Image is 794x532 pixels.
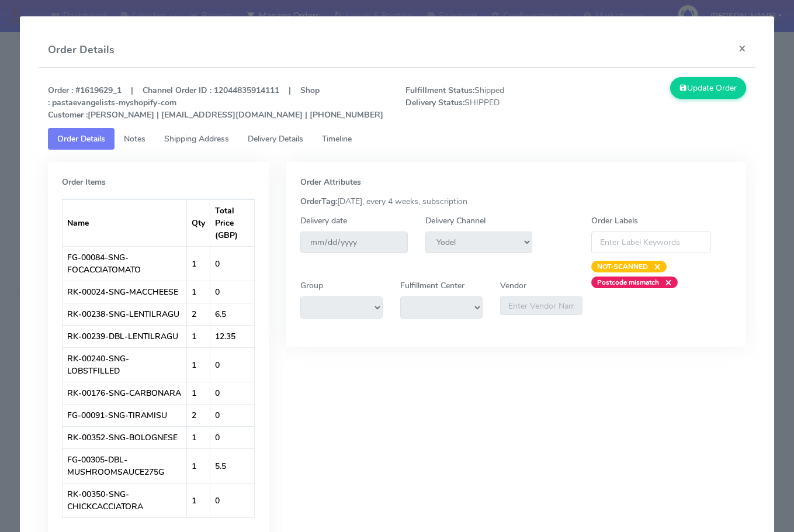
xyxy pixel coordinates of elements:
button: Close [729,33,755,64]
input: Enter Label Keywords [591,232,712,253]
td: RK-00176-SNG-CARBONARA [63,382,186,404]
td: 12.35 [210,325,255,347]
input: Enter Vendor Name [500,296,583,315]
td: RK-00352-SNG-BOLOGNESE [63,426,186,448]
td: 1 [187,246,210,281]
td: 0 [210,426,255,448]
td: FG-00305-DBL-MUSHROOMSAUCE275G [63,448,186,483]
td: 1 [187,483,210,517]
th: Name [63,199,186,246]
span: Notes [124,133,145,144]
label: Delivery date [300,215,347,227]
td: 0 [210,246,255,281]
strong: Postcode mismatch [597,278,659,287]
td: 0 [210,483,255,517]
td: FG-00084-SNG-FOCACCIATOMATO [63,246,186,281]
span: × [659,277,672,288]
span: Shipped SHIPPED [397,84,575,121]
span: Timeline [322,133,352,144]
td: 2 [187,303,210,325]
button: Update Order [670,77,746,99]
td: 1 [187,382,210,404]
strong: Customer : [48,109,88,120]
strong: Order Items [62,177,106,188]
span: Order Details [57,133,105,144]
td: RK-00239-DBL-LENTILRAGU [63,325,186,347]
td: 1 [187,426,210,448]
td: RK-00024-SNG-MACCHEESE [63,281,186,303]
td: RK-00350-SNG-CHICKCACCIATORA [63,483,186,517]
td: FG-00091-SNG-TIRAMISU [63,404,186,426]
td: 6.5 [210,303,255,325]
ul: Tabs [48,128,746,150]
td: 5.5 [210,448,255,483]
strong: Order Attributes [300,177,361,188]
strong: NOT-SCANNED [597,262,648,271]
td: 1 [187,448,210,483]
label: Order Labels [591,215,638,227]
label: Group [300,279,323,292]
label: Delivery Channel [425,215,486,227]
td: 1 [187,281,210,303]
td: 0 [210,347,255,382]
td: 2 [187,404,210,426]
td: 0 [210,281,255,303]
td: 1 [187,325,210,347]
td: 0 [210,382,255,404]
span: × [648,261,661,272]
strong: OrderTag: [300,196,337,207]
span: Shipping Address [164,133,229,144]
span: Delivery Details [248,133,303,144]
strong: Order : #1619629_1 | Channel Order ID : 12044835914111 | Shop : pastaevangelists-myshopify-com [P... [48,85,383,120]
label: Fulfillment Center [400,279,464,292]
label: Vendor [500,279,526,292]
th: Qty [187,199,210,246]
strong: Delivery Status: [405,97,464,108]
th: Total Price (GBP) [210,199,255,246]
div: [DATE], every 4 weeks, subscription [292,195,740,208]
h4: Order Details [48,42,115,58]
td: 0 [210,404,255,426]
td: 1 [187,347,210,382]
strong: Fulfillment Status: [405,85,474,96]
td: RK-00238-SNG-LENTILRAGU [63,303,186,325]
td: RK-00240-SNG-LOBSTFILLED [63,347,186,382]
